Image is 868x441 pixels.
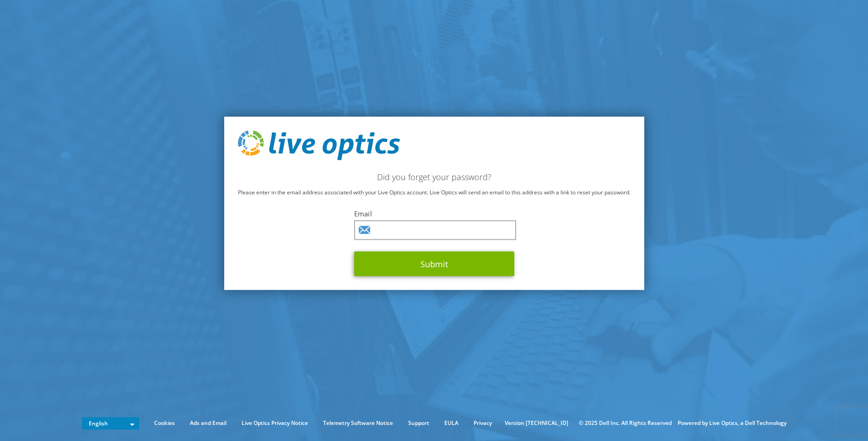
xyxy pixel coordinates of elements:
[354,209,514,218] label: Email
[316,418,400,428] a: Telemetry Software Notice
[238,130,400,160] img: live_optics_svg.svg
[401,418,436,428] a: Support
[354,252,514,276] button: Submit
[437,418,465,428] a: EULA
[238,187,631,198] p: Please enter in the email address associated with your Live Optics account. Live Optics will send...
[678,418,787,428] li: Powered by Live Optics, a Dell Technology
[147,418,182,428] a: Cookies
[574,418,676,428] li: © 2025 Dell Inc. All Rights Reserved
[183,418,233,428] a: Ads and Email
[238,172,631,182] h2: Did you forget your password?
[467,418,499,428] a: Privacy
[500,418,573,428] li: Version [TECHNICAL_ID]
[235,418,315,428] a: Live Optics Privacy Notice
